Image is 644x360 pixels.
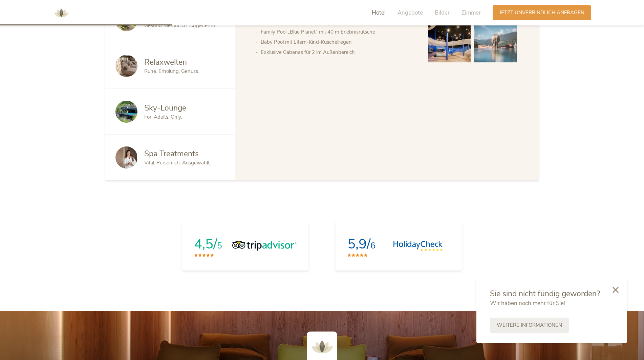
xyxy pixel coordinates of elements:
[336,221,462,271] a: 5,9/6HolidayCheck
[182,221,308,271] a: 4,5/5Tripadvisor
[461,9,481,17] span: Zimmer
[372,9,386,17] span: Hotel
[490,288,600,299] span: Sie sind nicht fündig geworden?
[370,240,375,252] span: 6
[144,22,216,29] span: Gesund. Gemütlich. Angenehm.
[144,103,186,113] span: Sky-Lounge
[347,235,370,253] span: 5,9/
[435,9,450,17] span: Bilder
[144,159,211,166] span: Vital. Persönlich. Ausgewählt.
[51,3,71,23] img: AMONTI & LUNARIS Wellnessresort
[217,240,222,252] span: 5
[261,37,414,47] li: Baby Pool mit Eltern-Kind-Kuschelliegen
[144,57,187,67] span: Relaxwelten
[490,299,565,307] span: Wir haben noch mehr für Sie!
[261,47,414,57] li: Exklusive Cabanas für 2 im Außenbereich
[232,241,297,251] img: Tripadvisor
[144,68,199,75] span: Ruhe. Erholung. Genuss.
[51,10,71,15] a: AMONTI & LUNARIS Wellnessresort
[398,9,423,17] span: Angebote
[499,9,584,16] span: Jetzt unverbindlich anfragen
[393,241,443,251] img: HolidayCheck
[497,322,562,329] span: Weitere Informationen
[144,148,199,159] span: Spa Treatments
[261,27,414,37] li: Family Pool „Blue Planet“ mit 40 m Erlebnisrutsche
[194,235,217,253] span: 4,5/
[490,318,569,333] a: Weitere Informationen
[144,114,182,120] span: For. Adults. Only.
